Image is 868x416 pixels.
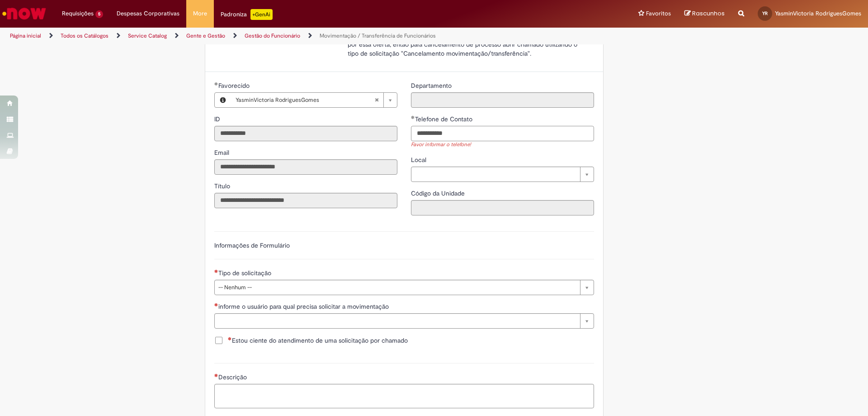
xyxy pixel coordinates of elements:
[320,32,436,39] a: Movimentação / Transferência de Funcionários
[214,115,222,124] label: Somente leitura - ID
[218,302,391,311] span: Necessários - informe o usuário para qual precisa solicitar a movimentação
[775,10,861,17] span: YasminVictoria RodriguesGomes
[370,93,383,107] abbr: Limpar campo Favorecido
[250,9,273,20] p: +GenAi
[214,373,218,377] span: Necessários
[411,156,428,164] span: Local
[411,200,594,215] input: Código da Unidade
[411,189,467,197] span: Somente leitura - Código da Unidade
[193,9,207,18] span: More
[218,269,273,277] span: Tipo de solicitação
[218,280,576,295] span: -- Nenhum --
[348,31,584,57] span: Os cancelamentos de movimentação/remuneração estão sendo tratados por essa oferta, então para can...
[10,32,41,39] a: Página inicial
[214,303,218,306] span: Necessários
[221,9,273,20] div: Padroniza
[214,159,397,175] input: Email
[214,126,397,141] input: ID
[231,93,397,107] a: YasminVictoria RodriguesGomesLimpar campo Favorecido
[411,189,467,198] label: Somente leitura - Código da Unidade
[762,10,768,16] span: YR
[415,115,474,123] span: Telefone de Contato
[411,81,453,90] label: Somente leitura - Departamento
[186,32,225,39] a: Gente e Gestão
[411,115,415,119] span: Obrigatório Preenchido
[218,373,249,381] span: Descrição
[214,313,594,329] a: Limpar campo informe o usuário para qual precisa solicitar a movimentação
[128,32,167,39] a: Service Catalog
[62,9,94,18] span: Requisições
[95,10,103,18] span: 5
[117,9,179,18] span: Despesas Corporativas
[214,82,218,86] span: Obrigatório Preenchido
[218,81,251,90] span: Necessários - Favorecido
[214,193,397,208] input: Título
[411,92,594,108] input: Departamento
[228,336,408,345] span: Estou ciente do atendimento de uma solicitação por chamado
[684,10,725,18] a: Rascunhos
[214,148,231,157] span: Somente leitura - Email
[214,241,290,249] label: Informações de Formulário
[214,148,231,157] label: Somente leitura - Email
[411,141,594,149] div: Favor informar o telefone!
[411,126,594,141] input: Telefone de Contato
[646,9,671,18] span: Favoritos
[215,93,231,107] button: Favorecido, Visualizar este registro YasminVictoria RodriguesGomes
[411,167,594,182] a: Limpar campo Local
[7,28,572,44] ul: Trilhas de página
[692,9,725,18] span: Rascunhos
[214,384,594,408] textarea: Descrição
[214,182,232,191] label: Somente leitura - Título
[236,93,374,107] span: YasminVictoria RodriguesGomes
[61,32,108,39] a: Todos os Catálogos
[214,269,218,273] span: Necessários
[1,5,47,23] img: ServiceNow
[228,337,232,340] span: Necessários
[245,32,300,39] a: Gestão do Funcionário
